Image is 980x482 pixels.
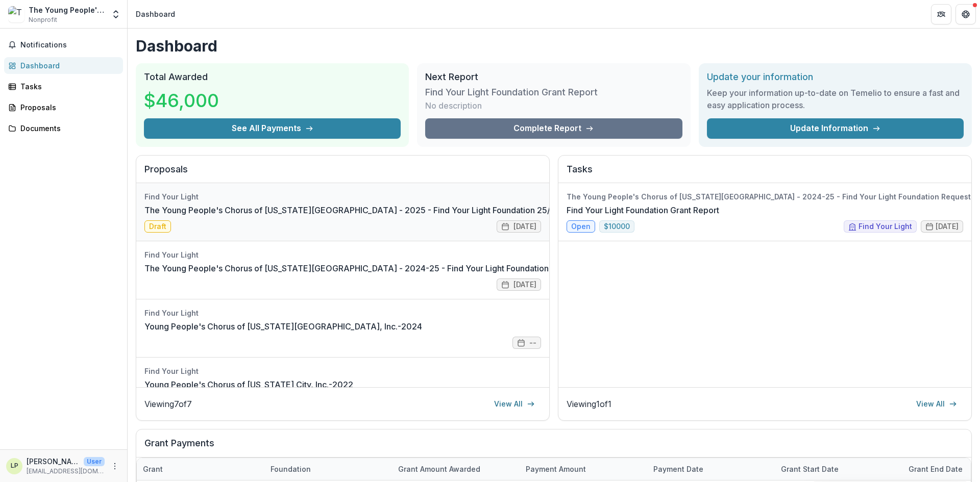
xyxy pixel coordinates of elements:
a: Young People's Chorus of [US_STATE] City, Inc.-2022 [144,378,353,391]
h2: Proposals [144,164,541,183]
div: Foundation [264,458,392,480]
button: Partners [931,4,951,24]
a: Find Your Light Foundation Grant Report [567,204,719,216]
img: The Young People's Chorus of New York City [8,6,24,22]
div: Grant [137,458,264,480]
div: Tasks [20,81,115,92]
button: Get Help [955,4,976,24]
h1: Dashboard [136,37,972,55]
div: Laura Patterson [11,463,18,469]
h3: Find Your Light Foundation Grant Report [425,87,598,98]
div: Payment Amount [520,458,647,480]
a: Young People's Chorus of [US_STATE][GEOGRAPHIC_DATA], Inc.-2024 [144,320,422,333]
a: The Young People's Chorus of [US_STATE][GEOGRAPHIC_DATA] - 2025 - Find Your Light Foundation 25/2... [144,204,646,216]
div: Grant amount awarded [392,458,520,480]
div: Grant amount awarded [392,464,486,474]
a: Documents [4,120,123,137]
div: Proposals [20,102,115,113]
div: Payment date [647,464,709,474]
p: Viewing 7 of 7 [144,398,192,410]
h3: Keep your information up-to-date on Temelio to ensure a fast and easy application process. [707,87,964,111]
p: No description [425,99,482,112]
button: More [109,460,121,472]
nav: breadcrumb [132,7,179,21]
a: Update Information [707,118,964,139]
p: Viewing 1 of 1 [567,398,611,410]
a: View All [910,396,963,412]
a: Tasks [4,78,123,95]
div: Dashboard [136,9,175,19]
div: Grant end date [902,464,969,474]
button: Notifications [4,37,123,53]
h2: Tasks [567,164,963,183]
a: The Young People's Chorus of [US_STATE][GEOGRAPHIC_DATA] - 2024-25 - Find Your Light Foundation R... [144,262,632,274]
div: Payment date [647,458,775,480]
a: Complete Report [425,118,682,139]
div: Dashboard [20,60,115,71]
div: The Young People's Chorus of [US_STATE][GEOGRAPHIC_DATA] [29,5,105,15]
p: [EMAIL_ADDRESS][DOMAIN_NAME] [27,467,105,476]
h2: Total Awarded [144,71,401,83]
p: User [84,457,105,466]
button: See All Payments [144,118,401,139]
h2: Update your information [707,71,964,83]
span: Notifications [20,41,119,49]
span: Nonprofit [29,15,57,24]
p: [PERSON_NAME] [27,456,80,467]
a: Dashboard [4,57,123,74]
div: Foundation [264,464,317,474]
button: Open entity switcher [109,4,123,24]
h3: $46,000 [144,87,220,114]
h2: Next Report [425,71,682,83]
div: Grant start date [775,458,902,480]
div: Documents [20,123,115,134]
div: Payment Amount [520,464,592,474]
a: Proposals [4,99,123,116]
h2: Grant Payments [144,438,963,457]
a: View All [488,396,541,412]
div: Grant [137,464,169,474]
div: Grant start date [775,464,845,474]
